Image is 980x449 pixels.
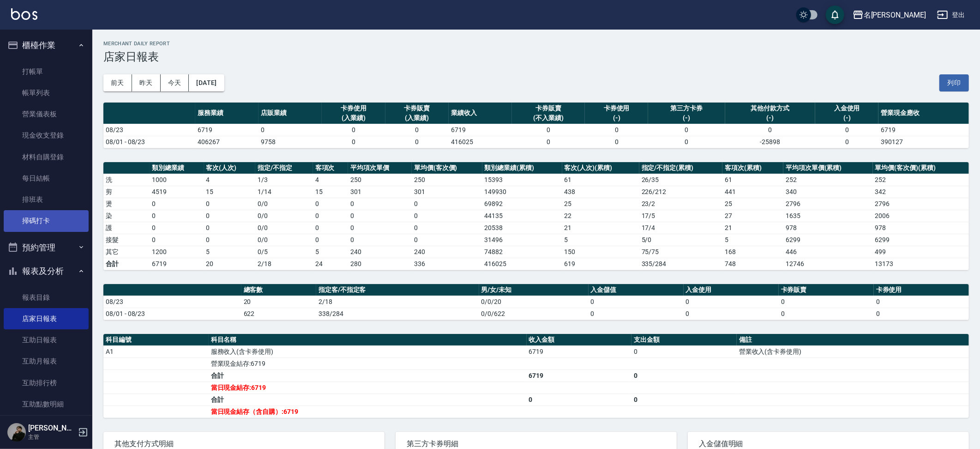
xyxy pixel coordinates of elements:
td: 合計 [103,258,150,270]
h3: 店家日報表 [103,50,969,63]
button: 名[PERSON_NAME] [849,6,930,24]
th: 入金儲值 [589,284,684,296]
td: 0 [322,136,385,148]
td: 149930 [482,186,562,198]
button: 登出 [933,6,969,24]
a: 店家日報表 [4,308,89,329]
td: 75 / 75 [639,246,722,258]
td: 240 [412,246,482,258]
a: 材料自購登錄 [4,146,89,168]
td: 0 [589,308,684,320]
td: 0 [204,210,255,222]
th: 客項次(累積) [722,162,783,174]
td: 1 / 3 [255,174,313,186]
td: 0 [815,136,878,148]
td: 4 [313,174,348,186]
h2: Merchant Daily Report [103,41,969,47]
td: 4519 [150,186,204,198]
th: 指定客/不指定客 [316,284,479,296]
td: 0 [412,198,482,210]
table: a dense table [103,103,969,148]
td: 1200 [150,246,204,258]
td: 2/18 [316,296,479,308]
td: 0 [512,124,585,136]
th: 男/女/未知 [479,284,589,296]
th: 卡券販賣 [779,284,874,296]
th: 營業現金應收 [878,103,969,124]
td: 15393 [482,174,562,186]
td: 染 [103,210,150,222]
th: 業績收入 [449,103,512,124]
td: 接髮 [103,234,150,246]
td: 441 [722,186,783,198]
td: 0 [348,210,412,222]
th: 卡券使用 [874,284,969,296]
td: 340 [783,186,873,198]
div: (-) [727,113,813,123]
td: 0 [150,198,204,210]
td: 22 [562,210,639,222]
td: 5 [204,246,255,258]
td: 978 [873,222,969,234]
td: 0 [874,296,969,308]
td: 服務收入(含卡券使用) [209,346,527,358]
td: 9758 [259,136,322,148]
span: 第三方卡券明細 [407,439,666,449]
td: 23 / 2 [639,198,722,210]
button: save [826,6,844,24]
td: 0 [150,210,204,222]
button: 前天 [103,74,132,91]
td: 416025 [482,258,562,270]
button: 報表及分析 [4,259,89,283]
a: 互助日報表 [4,329,89,351]
td: 240 [348,246,412,258]
img: Logo [11,8,37,20]
th: 客次(人次) [204,162,255,174]
td: 6719 [195,124,259,136]
td: 0 [348,198,412,210]
td: 25 [562,198,639,210]
td: 336 [412,258,482,270]
td: 6299 [783,234,873,246]
td: 0 [313,222,348,234]
span: 入金儲值明細 [699,439,958,449]
td: 226 / 212 [639,186,722,198]
td: 280 [348,258,412,270]
div: 其他付款方式 [727,103,813,113]
th: 類別總業績(累積) [482,162,562,174]
button: 櫃檯作業 [4,33,89,57]
div: 入金使用 [818,103,876,113]
th: 備註 [737,334,969,346]
th: 類別總業績 [150,162,204,174]
th: 科目編號 [103,334,209,346]
td: 0 [589,296,684,308]
button: [DATE] [189,74,224,91]
td: 0 [527,394,632,406]
td: 0 / 5 [255,246,313,258]
td: 0 [313,210,348,222]
th: 收入金額 [527,334,632,346]
td: 69892 [482,198,562,210]
td: 0 [348,234,412,246]
td: 335/284 [639,258,722,270]
div: (-) [587,113,646,123]
a: 營業儀表板 [4,103,89,125]
td: 0 [204,198,255,210]
td: 252 [783,174,873,186]
td: 438 [562,186,639,198]
div: (入業績) [324,113,383,123]
td: 0 [631,394,737,406]
td: 0 [585,124,648,136]
td: 622 [241,308,316,320]
td: 0 [874,308,969,320]
td: 252 [873,174,969,186]
td: 0 [684,296,779,308]
h5: [PERSON_NAME] [28,424,75,433]
td: 0 [412,210,482,222]
span: 其他支付方式明細 [114,439,373,449]
th: 支出金額 [631,334,737,346]
td: 21 [562,222,639,234]
td: 6719 [878,124,969,136]
button: 今天 [161,74,189,91]
td: 978 [783,222,873,234]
